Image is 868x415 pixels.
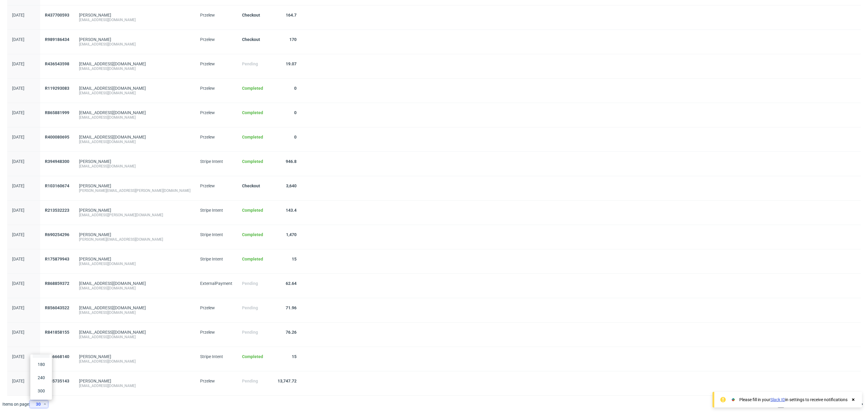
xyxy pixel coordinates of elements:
[200,61,232,66] div: Przelew
[289,37,297,42] span: 170
[79,359,190,364] span: [EMAIL_ADDRESS][DOMAIN_NAME]
[79,208,190,213] span: [PERSON_NAME]
[35,373,47,382] div: 240
[12,208,24,213] span: [DATE]
[294,110,297,115] span: 0
[200,208,232,213] div: Stripe Intent
[730,397,736,403] img: Slack
[45,232,69,237] a: R690254296
[242,257,268,261] div: Completed
[12,86,24,91] span: [DATE]
[79,183,190,188] span: [PERSON_NAME]
[242,135,268,139] div: Completed
[79,91,190,95] span: [EMAIL_ADDRESS][DOMAIN_NAME]
[79,188,190,193] span: [PERSON_NAME][EMAIL_ADDRESS][PERSON_NAME][DOMAIN_NAME]
[79,257,190,261] span: [PERSON_NAME]
[79,379,190,383] span: [PERSON_NAME]
[12,61,24,66] span: [DATE]
[79,286,190,291] span: [EMAIL_ADDRESS][DOMAIN_NAME]
[12,183,24,188] span: [DATE]
[278,379,297,383] span: 13,747.72
[294,86,297,91] span: 0
[242,281,268,286] div: Pending
[242,86,268,91] div: Completed
[45,354,69,359] a: R056668140
[200,379,232,383] div: Przelew
[79,213,190,217] span: [EMAIL_ADDRESS][PERSON_NAME][DOMAIN_NAME]
[242,37,268,42] div: Checkout
[200,257,232,261] div: Stripe Intent
[12,159,24,164] span: [DATE]
[200,305,232,310] div: Przelew
[292,257,297,261] span: 15
[79,13,190,17] span: [PERSON_NAME]
[79,61,190,66] span: [EMAIL_ADDRESS][DOMAIN_NAME]
[286,281,297,286] span: 62.64
[79,232,190,237] span: [PERSON_NAME]
[45,330,69,335] a: R841858155
[242,379,268,383] div: Pending
[79,17,190,22] span: [EMAIL_ADDRESS][DOMAIN_NAME]
[12,37,24,42] span: [DATE]
[200,183,232,188] div: Przelew
[200,281,232,286] div: ExternalPayment
[12,257,24,261] span: [DATE]
[79,335,190,339] span: [EMAIL_ADDRESS][DOMAIN_NAME]
[45,208,69,213] a: R213532223
[79,164,190,169] span: [EMAIL_ADDRESS][DOMAIN_NAME]
[286,305,297,310] span: 71.96
[79,305,190,310] span: [EMAIL_ADDRESS][DOMAIN_NAME]
[45,379,69,383] a: R485735143
[12,13,24,17] span: [DATE]
[79,139,190,144] span: [EMAIL_ADDRESS][DOMAIN_NAME]
[242,232,268,237] div: Completed
[12,135,24,139] span: [DATE]
[242,305,268,310] div: Pending
[79,115,190,120] span: [EMAIL_ADDRESS][DOMAIN_NAME]
[200,37,232,42] div: Przelew
[200,354,232,359] div: Stripe Intent
[79,281,190,286] span: [EMAIL_ADDRESS][DOMAIN_NAME]
[45,305,69,310] a: R856043522
[200,135,232,139] div: Przelew
[286,61,297,66] span: 19.07
[79,159,190,164] span: [PERSON_NAME]
[12,330,24,335] span: [DATE]
[79,110,190,115] span: [EMAIL_ADDRESS][DOMAIN_NAME]
[242,354,268,359] div: Completed
[242,183,268,188] div: Checkout
[12,232,24,237] span: [DATE]
[45,61,69,66] a: R436543598
[79,135,190,139] span: [EMAIL_ADDRESS][DOMAIN_NAME]
[45,37,69,42] a: R989186434
[200,86,232,91] div: Przelew
[79,310,190,315] span: [EMAIL_ADDRESS][DOMAIN_NAME]
[286,159,297,164] span: 946.8
[79,37,190,42] span: [PERSON_NAME]
[79,237,190,242] span: [PERSON_NAME][EMAIL_ADDRESS][DOMAIN_NAME]
[35,387,47,395] div: 300
[45,13,69,17] a: R437700593
[45,86,69,91] a: R119293083
[200,159,232,164] div: Stripe Intent
[200,110,232,115] div: Przelew
[12,281,24,286] span: [DATE]
[45,135,69,139] a: R400080695
[292,354,297,359] span: 15
[45,257,69,261] a: R175879943
[45,110,69,115] a: R865881999
[242,13,268,17] div: Checkout
[286,13,297,17] span: 164.7
[45,281,69,286] a: R868859372
[12,305,24,310] span: [DATE]
[770,397,785,402] a: Slack ID
[79,86,190,91] span: [EMAIL_ADDRESS][DOMAIN_NAME]
[294,135,297,139] span: 0
[286,183,297,188] span: 3,640
[45,183,69,188] a: R103160674
[12,379,24,383] span: [DATE]
[200,330,232,335] div: Przelew
[35,360,47,369] div: 180
[2,401,30,407] span: Items on page:
[242,110,268,115] div: Completed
